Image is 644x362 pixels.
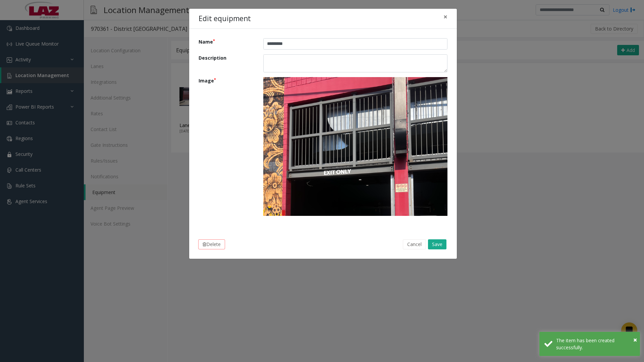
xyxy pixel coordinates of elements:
span: × [633,335,637,344]
button: Save [428,239,446,249]
h4: Edit equipment [199,13,251,24]
button: Delete [198,239,225,249]
label: Name [194,38,258,47]
button: Cancel [403,239,426,249]
button: Close [439,9,452,25]
label: Image [194,77,258,214]
span: × [443,12,447,21]
label: Description [194,54,258,70]
img: croppedImg [263,77,447,216]
button: Close [633,335,637,345]
div: The item has been created successfully. [556,337,635,351]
